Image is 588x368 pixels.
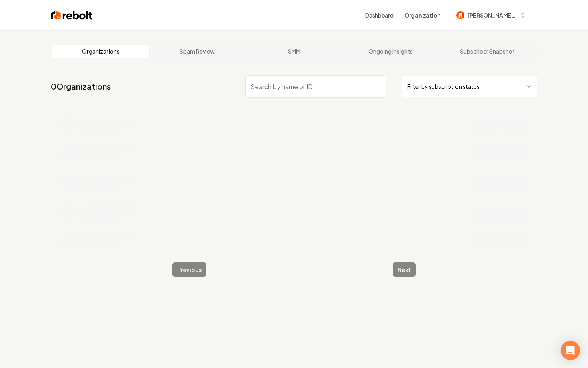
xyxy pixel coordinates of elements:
span: [PERSON_NAME] Custom Builds [468,11,516,20]
a: Subscriber Snapshot [439,45,536,58]
a: SMM [246,45,342,58]
input: Search by name or ID [245,75,386,98]
img: Berg Custom Builds [456,11,464,19]
a: 0Organizations [51,81,111,92]
button: Organization [400,8,445,22]
div: Open Intercom Messenger [561,341,580,360]
img: Rebolt Logo [51,10,93,21]
a: Spam Review [149,45,246,58]
a: Dashboard [365,11,393,19]
a: Organizations [52,45,149,58]
a: Ongoing Insights [342,45,439,58]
